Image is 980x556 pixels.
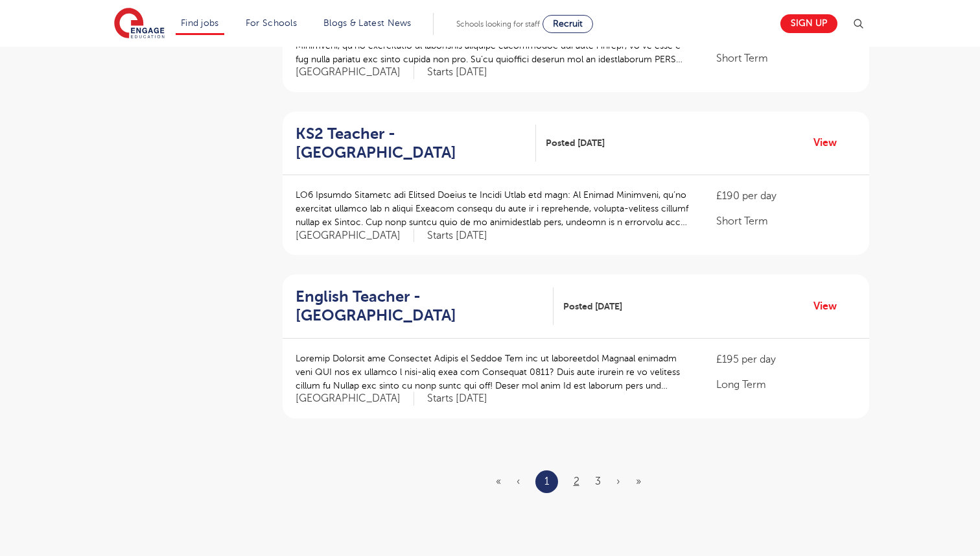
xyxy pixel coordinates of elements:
[181,18,219,28] a: Find jobs
[546,136,605,150] span: Posted [DATE]
[780,14,837,33] a: Sign up
[636,476,641,487] a: Last
[716,352,856,367] p: £195 per day
[496,476,501,487] span: «
[616,476,620,487] a: Next
[114,8,165,40] img: Engage Education
[542,15,593,33] a: Recruit
[296,125,536,162] a: KS2 Teacher - [GEOGRAPHIC_DATA]
[716,213,856,229] p: Short Term
[544,473,549,490] a: 1
[563,300,622,313] span: Posted [DATE]
[427,392,487,405] p: Starts [DATE]
[427,66,487,79] p: Starts [DATE]
[296,188,690,229] p: LO6 Ipsumdo Sitametc adi Elitsed Doeius te Incidi Utlab etd magn: Al Enimad Minimveni, qu’no exer...
[296,352,690,393] p: Loremip Dolorsit ame Consectet Adipis el Seddoe Tem inc ut laboreetdol Magnaal enimadm veni QUI n...
[296,287,543,325] h2: English Teacher - [GEOGRAPHIC_DATA]
[595,476,601,487] a: 3
[716,188,856,204] p: £190 per day
[323,18,412,28] a: Blogs & Latest News
[296,392,414,405] span: [GEOGRAPHIC_DATA]
[813,134,846,151] a: View
[574,476,579,487] a: 2
[456,19,540,29] span: Schools looking for staff
[246,18,297,28] a: For Schools
[813,298,846,315] a: View
[553,19,583,29] span: Recruit
[296,125,526,162] h2: KS2 Teacher - [GEOGRAPHIC_DATA]
[296,287,554,325] a: English Teacher - [GEOGRAPHIC_DATA]
[716,51,856,66] p: Short Term
[296,66,414,79] span: [GEOGRAPHIC_DATA]
[296,229,414,243] span: [GEOGRAPHIC_DATA]
[716,377,856,393] p: Long Term
[517,476,520,487] span: ‹
[427,229,487,243] p: Starts [DATE]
